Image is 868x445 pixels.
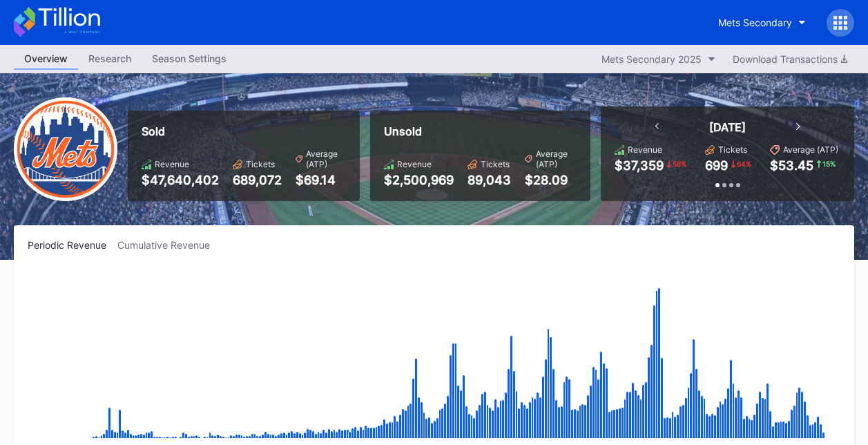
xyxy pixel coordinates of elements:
[705,158,728,173] div: 699
[595,50,722,68] button: Mets Secondary 2025
[601,53,702,65] div: Mets Secondary 2025
[306,149,346,169] div: Average (ATP)
[718,17,792,28] div: Mets Secondary
[708,10,816,35] button: Mets Secondary
[726,50,854,68] button: Download Transactions
[783,144,838,155] div: Average (ATP)
[14,48,78,70] a: Overview
[718,144,747,155] div: Tickets
[78,48,142,68] div: Research
[117,239,221,251] div: Cumulative Revenue
[536,149,577,169] div: Average (ATP)
[78,48,142,70] a: Research
[735,158,753,169] div: 64 %
[384,173,454,187] div: $2,500,969
[525,173,577,187] div: $28.09
[615,158,664,173] div: $37,359
[384,124,577,138] div: Unsold
[14,97,117,201] img: New-York-Mets-Transparent.png
[233,173,282,187] div: 689,072
[770,158,813,173] div: $53.45
[671,158,688,169] div: 58 %
[709,120,746,134] div: [DATE]
[142,48,237,70] a: Season Settings
[467,173,511,187] div: 89,043
[142,124,346,138] div: Sold
[155,159,189,169] div: Revenue
[142,173,219,187] div: $47,640,402
[142,48,237,68] div: Season Settings
[733,53,847,65] div: Download Transactions
[481,159,510,169] div: Tickets
[246,159,275,169] div: Tickets
[821,158,837,169] div: 15 %
[28,239,117,251] div: Periodic Revenue
[296,173,346,187] div: $69.14
[628,144,662,155] div: Revenue
[397,159,432,169] div: Revenue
